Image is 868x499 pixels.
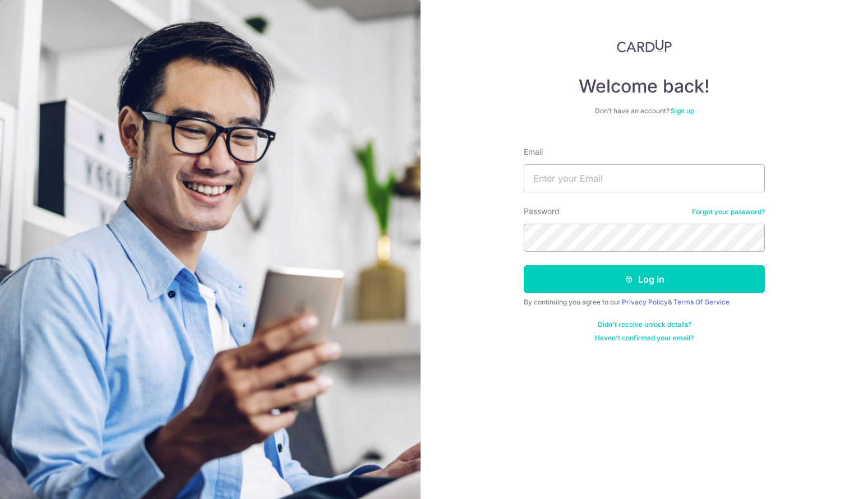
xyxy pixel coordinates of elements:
[692,207,765,216] a: Forgot your password?
[671,107,694,115] a: Sign up
[524,107,765,115] div: Don’t have an account?
[598,320,691,329] a: Didn't receive unlock details?
[524,206,560,217] label: Password
[595,334,694,343] a: Haven't confirmed your email?
[524,265,765,293] button: Log in
[524,146,543,158] label: Email
[617,39,672,53] img: CardUp Logo
[622,298,668,306] a: Privacy Policy
[524,75,765,98] h4: Welcome back!
[673,298,730,306] a: Terms Of Service
[524,298,765,307] div: By continuing you agree to our &
[524,164,765,192] input: Enter your Email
